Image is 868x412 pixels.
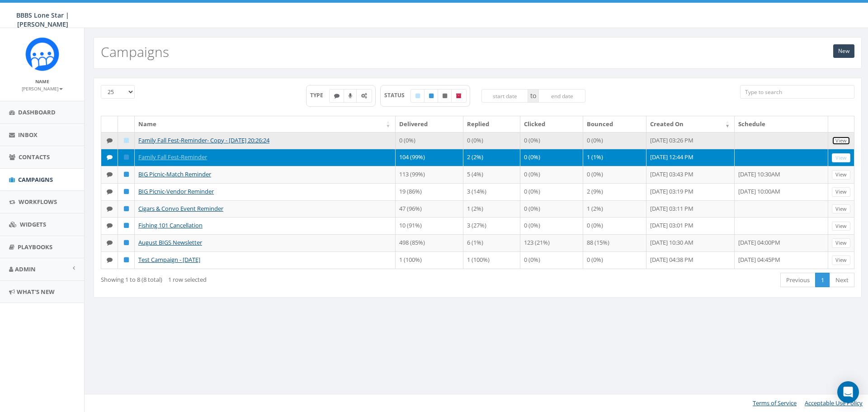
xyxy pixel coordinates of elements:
span: What's New [17,288,55,296]
td: 2 (2%) [463,149,520,166]
i: Automated Message [361,93,367,99]
td: [DATE] 04:00PM [735,234,828,251]
td: 0 (0%) [520,251,583,269]
td: 0 (0%) [583,251,647,269]
td: 0 (0%) [520,200,583,218]
td: 0 (0%) [520,217,583,234]
i: Published [124,223,129,228]
th: Clicked [520,116,583,132]
div: Open Intercom Messenger [837,381,859,403]
td: [DATE] 04:45PM [735,251,828,269]
a: View [832,136,850,146]
h2: Campaigns [101,44,169,59]
span: 1 row selected [168,275,207,284]
td: 47 (96%) [396,200,463,218]
i: Published [124,240,129,246]
span: Admin [15,265,36,273]
a: View [832,256,850,265]
span: BBBS Lone Star | [PERSON_NAME] [16,11,69,28]
td: 0 (0%) [583,132,647,149]
a: [PERSON_NAME] [22,84,63,92]
img: Rally_Corp_Icon_1.png [25,37,59,71]
a: BIG Picnic-Match Reminder [138,170,211,178]
i: Text SMS [107,257,113,263]
i: Text SMS [107,137,113,143]
a: Family Fall Fest-Reminder [138,153,207,161]
i: Published [124,189,129,194]
i: Published [124,206,129,212]
i: Published [124,154,129,160]
label: Published [424,89,439,103]
a: Next [830,273,854,288]
td: [DATE] 10:00AM [735,183,828,200]
td: [DATE] 03:19 PM [646,183,735,200]
span: to [528,89,538,103]
td: 498 (85%) [396,234,463,251]
td: 3 (14%) [463,183,520,200]
input: end date [538,89,585,103]
span: Widgets [20,220,46,228]
span: TYPE [310,91,330,99]
td: 113 (99%) [396,166,463,183]
td: 1 (100%) [463,251,520,269]
a: View [832,238,850,248]
i: Published [429,93,434,99]
a: View [832,187,850,197]
i: Published [124,257,129,263]
i: Text SMS [107,206,113,212]
i: Published [124,171,129,177]
a: View [832,222,850,231]
label: Ringless Voice Mail [344,89,357,103]
a: Fishing 101 Cancellation [138,221,203,229]
span: Playbooks [18,243,52,251]
td: 0 (0%) [583,166,647,183]
td: 0 (0%) [583,217,647,234]
td: 5 (4%) [463,166,520,183]
input: Type to search [740,85,854,99]
label: Text SMS [329,89,344,103]
th: Bounced [583,116,647,132]
a: Acceptable Use Policy [805,399,863,407]
td: 0 (0%) [463,132,520,149]
a: View [832,153,850,163]
i: Ringless Voice Mail [349,93,352,99]
td: [DATE] 10:30 AM [646,234,735,251]
i: Text SMS [107,189,113,194]
td: 88 (15%) [583,234,647,251]
td: 0 (0%) [520,132,583,149]
span: Contacts [19,153,50,161]
td: [DATE] 10:30AM [735,166,828,183]
a: BIG Picnic-Vendor Reminder [138,187,214,195]
i: Text SMS [107,223,113,228]
i: Text SMS [107,154,113,160]
span: Workflows [19,198,57,206]
td: 10 (91%) [396,217,463,234]
div: Showing 1 to 8 (8 total) [101,272,407,284]
i: Text SMS [107,171,113,177]
td: 0 (0%) [520,149,583,166]
td: 1 (2%) [463,200,520,218]
td: 0 (0%) [520,183,583,200]
th: Created On: activate to sort column ascending [646,116,735,132]
a: Terms of Service [753,399,797,407]
td: [DATE] 03:26 PM [646,132,735,149]
td: 1 (100%) [396,251,463,269]
th: Schedule [735,116,828,132]
a: View [832,204,850,214]
th: Delivered [396,116,463,132]
a: New [833,44,854,58]
i: Text SMS [107,240,113,246]
i: Text SMS [334,93,340,99]
td: [DATE] 03:01 PM [646,217,735,234]
label: Draft [410,89,425,103]
label: Automated Message [356,89,372,103]
td: 19 (86%) [396,183,463,200]
a: Cigars & Convo Event Reminder [138,204,223,213]
td: 0 (0%) [520,166,583,183]
label: Unpublished [438,89,452,103]
td: [DATE] 03:43 PM [646,166,735,183]
small: [PERSON_NAME] [22,85,63,92]
a: August BIGS Newsletter [138,238,202,246]
span: Dashboard [18,108,56,116]
td: 123 (21%) [520,234,583,251]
